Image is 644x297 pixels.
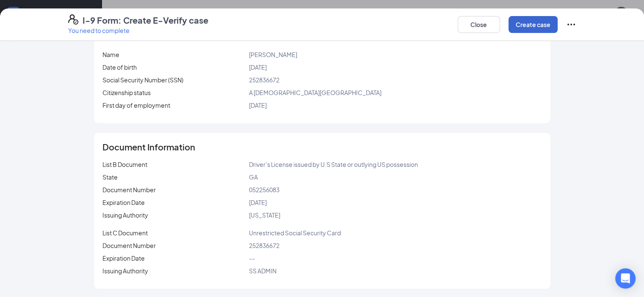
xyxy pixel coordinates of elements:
[83,14,208,26] h4: I-9 Form: Create E-Verify case
[566,19,576,30] svg: Ellipses
[102,254,145,262] span: Expiration Date
[249,173,257,181] span: GA
[249,229,340,237] span: Unrestricted Social Security Card
[249,63,266,71] span: [DATE]
[102,199,145,206] span: Expiration Date
[249,51,297,58] span: [PERSON_NAME]
[102,267,148,275] span: Issuing Authority
[102,76,183,84] span: Social Security Number (SSN)
[249,89,381,96] span: A [DEMOGRAPHIC_DATA][GEOGRAPHIC_DATA]
[102,89,151,96] span: Citizenship status
[249,101,266,109] span: [DATE]
[249,211,280,219] span: [US_STATE]
[68,14,78,25] svg: FormI9EVerifyIcon
[102,101,170,109] span: First day of employment
[102,51,119,58] span: Name
[249,161,417,168] span: Driver’s License issued by U.S State or outlying US possession
[102,33,188,41] span: New hire information
[102,242,156,249] span: Document Number
[102,229,148,237] span: List C Document
[68,26,208,35] p: You need to complete
[102,161,147,168] span: List B Document
[249,76,279,84] span: 252836672
[249,267,276,275] span: SS ADMIN
[102,173,118,181] span: State
[102,186,156,193] span: Document Number
[458,16,500,33] button: Close
[615,268,636,289] div: Open Intercom Messenger
[249,186,279,193] span: 052256083
[102,211,148,219] span: Issuing Authority
[509,16,558,33] button: Create case
[102,63,137,71] span: Date of birth
[249,242,279,249] span: 252836672
[249,199,266,206] span: [DATE]
[249,254,254,262] span: --
[102,143,195,151] span: Document Information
